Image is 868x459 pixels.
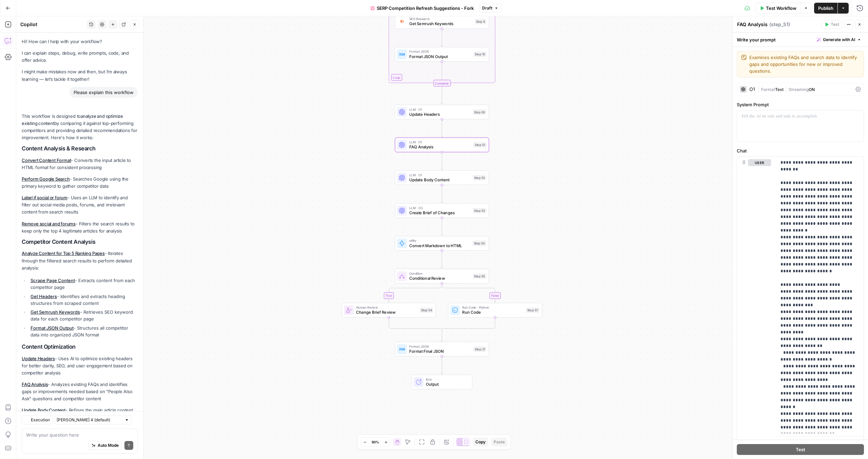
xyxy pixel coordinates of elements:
[22,145,138,152] h2: Content Analysis & Research
[22,176,70,182] a: Perform Google Search
[409,21,472,27] span: Get Semrush Keywords
[448,303,542,317] div: Run Code · PythonRun CodeStep 57
[409,271,471,276] span: Condition
[441,218,443,236] g: Edge from step_53 to step_54
[749,54,860,74] textarea: Examines existing FAQs and search data to identify gaps and opportunities for new or improved que...
[31,325,74,331] a: Format JSON Output
[442,317,495,331] g: Edge from step_57 to step_55-conditional-end
[22,176,138,190] p: - Searches Google using the primary keyword to gather competitor data
[395,105,489,120] div: LLM · O1Update HeadersStep 50
[749,87,755,92] div: O1
[22,251,105,256] a: Analyze Content for Top 5 Ranking Pages
[409,348,471,354] span: Format Final JSON
[475,19,486,24] div: Step 9
[482,5,492,11] span: Draft
[88,441,122,450] button: Auto Mode
[395,375,489,389] div: EndOutput
[409,172,471,177] span: LLM · O1
[814,3,837,14] button: Publish
[395,342,489,356] div: Format JSONFormat Final JSONStep 21
[775,87,784,92] span: Text
[409,242,470,249] span: Convert Markdown to HTML
[822,20,842,29] button: Test
[22,194,138,216] p: - Uses an LLM to identify and filter out social media posts, forums, and irrelevant content from ...
[748,159,771,166] button: user
[737,444,864,455] button: Test
[491,438,508,446] button: Paste
[737,101,864,108] label: System Prompt
[409,49,471,54] span: Format JSON
[426,381,467,387] span: Output
[395,236,489,251] div: utilityConvert Markdown to HTMLStep 54
[409,144,471,150] span: FAQ Analysis
[29,309,138,322] li: - Retrieves SEO keyword data for each competitor page
[441,251,443,268] g: Edge from step_54 to step_55
[479,4,501,13] button: Draft
[395,269,489,283] div: ConditionConditional ReviewStep 55
[389,317,442,331] g: Edge from step_56 to step_55-conditional-end
[395,80,489,87] div: Complete
[22,407,138,428] p: - Refines the main article content to improve clarity, fill content gaps, and ensure brand consis...
[29,325,138,338] li: - Structures all competitor data into organized JSON format
[22,250,138,271] p: - Iterates through the filtered search results to perform detailed analysis:
[367,3,478,14] button: SERP Competition Refresh Suggestions - Fork
[22,416,53,424] button: Execution
[473,438,488,446] button: Copy
[29,293,138,307] li: - Identifies and extracts heading structures from scraped content
[22,157,138,171] p: - Converts the input article to HTML format for consistent processing
[475,439,486,445] span: Copy
[473,241,486,246] div: Step 54
[31,309,80,315] a: Get Semrush Keywords
[22,344,138,350] h2: Content Optimization
[98,442,119,448] span: Auto Mode
[22,195,67,200] a: Label if social or forum
[22,50,138,64] p: I can explain steps, debug, write prompts, code, and offer advice.
[409,111,471,117] span: Update Headers
[442,283,496,302] g: Edge from step_55 to step_57
[22,158,71,163] a: Convert Content Format
[473,273,486,279] div: Step 55
[474,142,487,148] div: Step 51
[22,113,138,142] p: This workflow is designed to by comparing it against top-performing competitors and providing det...
[441,356,443,374] g: Edge from step_21 to end
[409,275,471,281] span: Conditional Review
[796,446,805,453] span: Test
[22,355,138,377] p: - Uses AI to optimize existing headers for better clarity, SEO, and user engagement based on comp...
[733,33,868,47] div: Write your prompt
[462,305,524,310] span: Run Code · Python
[441,119,443,137] g: Edge from step_50 to step_51
[420,308,433,313] div: Step 56
[399,19,405,24] img: ey5lt04xp3nqzrimtu8q5fsyor3u
[31,294,57,299] a: Get Headers
[441,29,443,47] g: Edge from step_9 to step_10
[789,87,809,92] span: Streaming
[22,68,138,82] p: I might make mistakes now and then, but I’m always learning — let’s tackle it together!
[22,239,138,245] h2: Competitor Content Analysis
[20,21,85,28] div: Copilot
[473,109,486,115] div: Step 50
[814,35,864,44] button: Generate with AI
[409,107,471,112] span: LLM · O1
[395,47,489,61] div: Format JSONFormat JSON OutputStep 10
[395,14,489,29] div: SEO ResearchGet Semrush KeywordsStep 9
[473,175,486,180] div: Step 52
[409,209,471,216] span: Create Brief of Changes
[818,5,833,12] span: Publish
[426,377,467,382] span: End
[755,3,801,14] button: Test Workflow
[395,137,489,152] div: LLM · O1FAQ AnalysisStep 51
[737,157,771,449] div: user
[409,140,471,144] span: LLM · O1
[372,439,379,445] span: 90%
[474,346,487,352] div: Step 21
[22,407,65,413] a: Update Body Content
[441,330,443,341] g: Edge from step_55-conditional-end to step_21
[409,53,471,59] span: Format JSON Output
[70,87,138,98] div: Please explain this workflow
[409,205,471,210] span: LLM · O3
[22,382,48,387] a: FAQ Analysis
[761,87,775,92] span: Format
[784,86,789,92] span: |
[22,381,138,402] p: - Analyzes existing FAQs and identifies gaps or improvements needed based on "People Also Ask" qu...
[22,220,138,235] p: - Filters the search results to keep only the top 4 legitimate articles for analysis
